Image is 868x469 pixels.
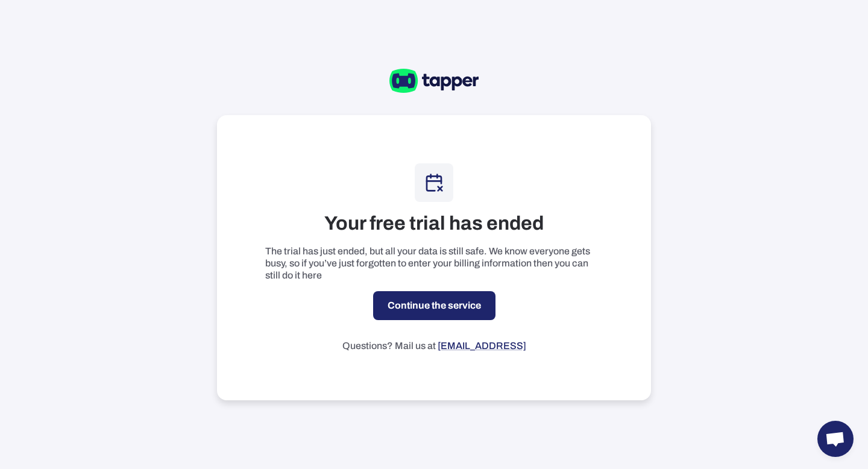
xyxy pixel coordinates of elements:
[438,341,526,351] a: [EMAIL_ADDRESS]
[265,245,603,282] p: The trial has just ended, but all your data is still safe. We know everyone gets busy, so if you’...
[373,291,495,320] a: Continue the service
[817,421,854,457] a: Open chat
[342,340,526,352] p: Questions? Mail us at
[324,212,544,236] h3: Your free trial has ended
